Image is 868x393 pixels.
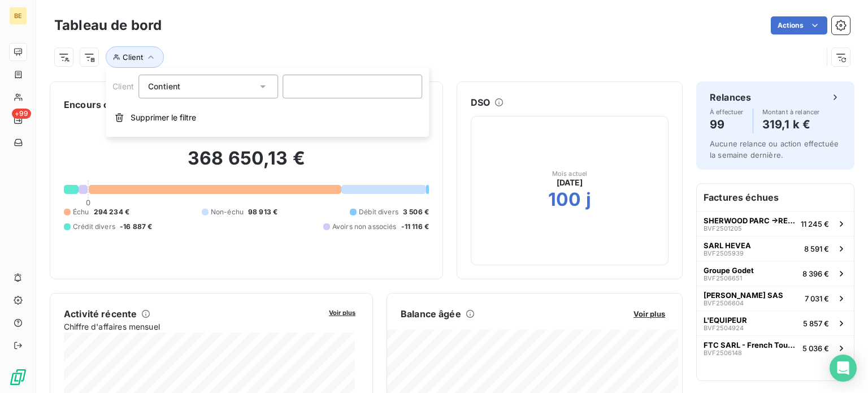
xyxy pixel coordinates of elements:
[325,307,359,317] button: Voir plus
[704,300,744,306] span: BVF2506604
[64,98,128,111] h6: Encours client
[697,236,854,261] button: SARL HEVEABVF25059398 591 €
[697,335,854,360] button: FTC SARL - French Touch ConceptBVF25061485 036 €
[148,81,180,91] span: Contient
[73,207,89,217] span: Échu
[762,109,820,115] span: Montant à relancer
[123,53,143,62] span: Client
[9,7,27,25] div: BE
[73,222,115,232] span: Crédit divers
[64,147,429,181] h2: 368 650,13 €
[120,222,152,232] span: -16 887 €
[106,46,164,68] button: Client
[630,309,669,319] button: Voir plus
[762,115,820,133] h4: 319,1 k €
[697,211,854,236] button: SHERWOOD PARC ->RENVOYER VERS [PERSON_NAME]BVF250120511 245 €
[697,261,854,286] button: Groupe GodetBVF25066518 396 €
[771,16,827,34] button: Actions
[697,310,854,335] button: L'EQUIPEURBVF25049245 857 €
[9,368,27,386] img: Logo LeanPay
[704,316,747,325] span: L'EQUIPEUR
[704,216,796,225] span: SHERWOOD PARC ->RENVOYER VERS [PERSON_NAME]
[830,355,857,382] div: Open Intercom Messenger
[64,307,137,321] h6: Activité récente
[697,286,854,310] button: [PERSON_NAME] SASBVF25066047 031 €
[804,244,829,253] span: 8 591 €
[710,139,839,159] span: Aucune relance ou action effectuée la semaine dernière.
[332,222,397,232] span: Avoirs non associés
[704,325,744,331] span: BVF2504924
[802,269,829,278] span: 8 396 €
[710,90,751,104] h6: Relances
[211,207,244,217] span: Non-échu
[802,344,829,353] span: 5 036 €
[401,307,461,321] h6: Balance âgée
[552,170,588,177] span: Mois actuel
[329,309,355,317] span: Voir plus
[86,198,90,207] span: 0
[704,340,798,349] span: FTC SARL - French Touch Concept
[710,109,744,115] span: À effectuer
[586,188,591,211] h2: j
[803,319,829,328] span: 5 857 €
[283,75,422,98] input: placeholder
[131,112,196,123] span: Supprimer le filtre
[106,105,429,130] button: Supprimer le filtre
[704,349,742,356] span: BVF2506148
[697,184,854,211] h6: Factures échues
[801,219,829,228] span: 11 245 €
[359,207,398,217] span: Débit divers
[64,321,321,332] span: Chiffre d'affaires mensuel
[710,115,744,133] h4: 99
[805,294,829,303] span: 7 031 €
[112,81,134,91] span: Client
[557,177,583,188] span: [DATE]
[471,96,490,109] h6: DSO
[401,222,429,232] span: -11 116 €
[94,207,129,217] span: 294 234 €
[704,266,754,275] span: Groupe Godet
[548,188,581,211] h2: 100
[704,275,742,282] span: BVF2506651
[248,207,277,217] span: 98 913 €
[704,250,744,257] span: BVF2505939
[633,309,665,318] span: Voir plus
[403,207,429,217] span: 3 506 €
[54,15,162,36] h3: Tableau de bord
[12,109,31,119] span: +99
[704,291,783,300] span: [PERSON_NAME] SAS
[704,225,742,232] span: BVF2501205
[704,241,751,250] span: SARL HEVEA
